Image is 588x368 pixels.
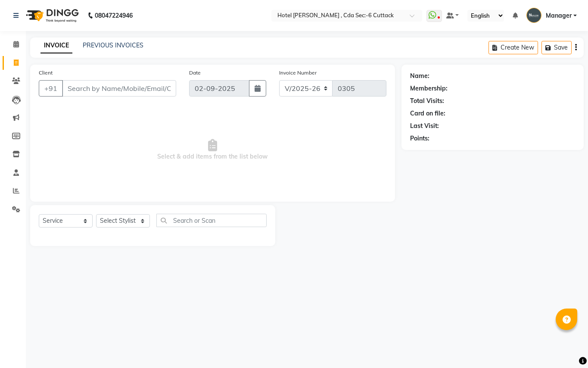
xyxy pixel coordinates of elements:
[546,11,572,20] span: Manager
[40,38,72,53] a: INVOICE
[279,69,317,77] label: Invoice Number
[526,8,541,23] img: Manager
[156,214,267,227] input: Search or Scan
[541,41,572,54] button: Save
[39,69,53,77] label: Client
[39,80,63,97] button: +91
[488,41,538,54] button: Create New
[410,122,439,131] div: Last Visit:
[189,69,201,77] label: Date
[410,72,429,81] div: Name:
[410,109,445,118] div: Card on file:
[62,80,176,97] input: Search by Name/Mobile/Email/Code
[410,134,429,143] div: Points:
[39,107,386,193] span: Select & add items from the list below
[552,334,579,359] iframe: chat widget
[95,3,133,28] b: 08047224946
[83,41,143,49] a: PREVIOUS INVOICES
[410,97,444,106] div: Total Visits:
[22,3,81,28] img: logo
[410,84,448,93] div: Membership:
